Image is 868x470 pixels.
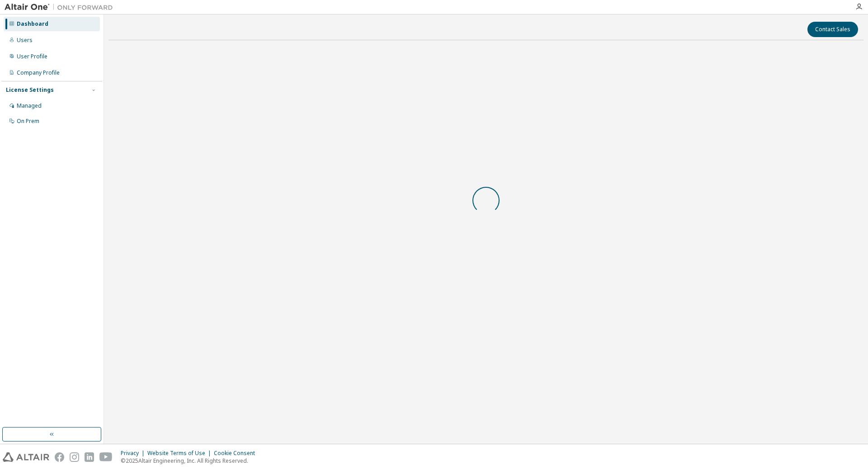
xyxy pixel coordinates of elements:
[17,102,42,109] div: Managed
[121,457,260,465] p: © 2025 Altair Engineering, Inc. All Rights Reserved.
[807,22,858,37] button: Contact Sales
[99,452,113,462] img: youtube.svg
[17,20,48,28] div: Dashboard
[17,118,39,125] div: On Prem
[85,452,94,462] img: linkedin.svg
[17,37,33,44] div: Users
[6,86,54,94] div: License Settings
[55,452,64,462] img: facebook.svg
[17,53,47,60] div: User Profile
[214,450,260,457] div: Cookie Consent
[70,452,79,462] img: instagram.svg
[121,450,147,457] div: Privacy
[3,452,49,462] img: altair_logo.svg
[147,450,214,457] div: Website Terms of Use
[17,69,60,76] div: Company Profile
[5,3,118,12] img: Altair One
